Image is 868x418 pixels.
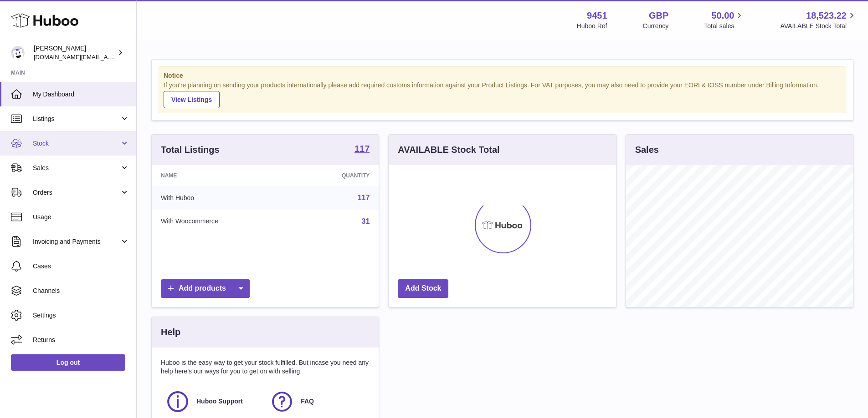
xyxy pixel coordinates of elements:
h3: Sales [635,144,659,156]
a: 50.00 Total sales [704,10,745,30]
h3: Help [161,326,180,338]
span: Stock [33,139,120,148]
span: Total sales [704,22,745,30]
p: Huboo is the easy way to get your stock fulfilled. But incase you need any help here's our ways f... [161,358,370,376]
a: Huboo Support [165,389,261,414]
a: 18,523.22 AVAILABLE Stock Total [780,10,857,30]
span: 50.00 [711,10,734,22]
span: Settings [33,311,129,320]
td: With Huboo [152,186,293,210]
span: Listings [33,115,120,123]
div: [PERSON_NAME] [34,44,116,61]
h3: AVAILABLE Stock Total [398,144,499,156]
strong: GBP [649,10,668,22]
span: Channels [33,287,129,295]
a: Log out [11,354,125,371]
div: Huboo Ref [577,22,607,30]
a: Add Stock [398,279,448,298]
div: Currency [643,22,669,30]
a: View Listings [164,91,220,108]
span: FAQ [301,397,314,406]
span: My Dashboard [33,90,129,99]
strong: Notice [164,71,841,80]
span: Cases [33,262,129,271]
div: If you're planning on sending your products internationally please add required customs informati... [164,81,841,108]
th: Name [152,165,293,186]
img: amir.ch@gmail.com [11,46,25,60]
span: Orders [33,188,120,197]
a: 31 [362,217,370,225]
a: 117 [354,144,370,155]
span: 18,523.22 [806,10,847,22]
strong: 9451 [587,10,607,22]
span: Sales [33,164,120,172]
span: Huboo Support [196,397,243,406]
span: AVAILABLE Stock Total [780,22,857,30]
td: With Woocommerce [152,210,293,233]
span: Usage [33,213,129,222]
span: Returns [33,336,129,344]
span: Invoicing and Payments [33,237,120,246]
th: Quantity [293,165,379,186]
a: 117 [358,194,370,201]
strong: 117 [354,144,370,153]
h3: Total Listings [161,144,220,156]
a: Add products [161,279,250,298]
a: FAQ [270,389,365,414]
span: [DOMAIN_NAME][EMAIL_ADDRESS][DOMAIN_NAME] [34,53,181,60]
